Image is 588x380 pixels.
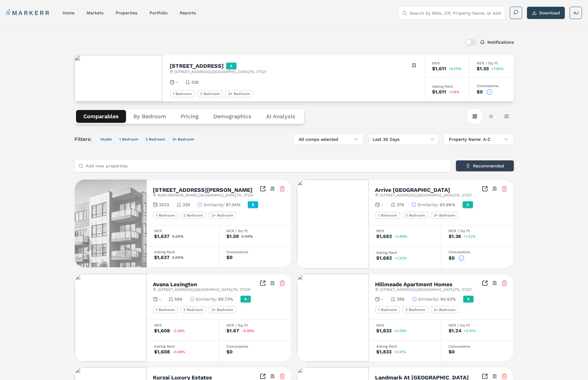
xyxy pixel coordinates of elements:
div: 1 Bedroom [375,212,400,219]
div: 3+ Bedroom [208,306,236,313]
a: Inspect Comparables [260,373,266,379]
div: $1,637 [154,234,170,239]
div: $0 [477,90,483,94]
div: NER / Sq Ft [226,323,284,327]
div: Concessions [226,250,284,254]
div: $1.24 [449,328,461,333]
span: AJ [573,10,579,16]
div: $1,608 [154,349,170,354]
span: 326 [191,79,199,85]
div: 1 Bedroom [153,212,178,219]
span: 89.72% [218,296,233,302]
div: NER [432,61,462,65]
span: [STREET_ADDRESS] , [GEOGRAPHIC_DATA] , TN , 37209 [158,287,250,292]
h2: Arrive [GEOGRAPHIC_DATA] [375,187,450,193]
div: 1 Bedroom [375,306,400,313]
div: $1,611 [432,66,446,71]
button: Download [527,7,565,19]
a: markets [87,10,103,15]
div: 2 Bedroom [197,90,223,97]
button: Studio [98,136,114,143]
a: properties [116,10,137,15]
div: $1.59 [226,234,239,239]
span: 379 [397,202,404,208]
button: Similarity:95.96% [411,202,455,208]
div: A [463,201,473,208]
span: 598 [175,296,182,302]
span: 0.00% [241,235,253,238]
span: Similarity : [196,296,217,302]
span: [STREET_ADDRESS] , [GEOGRAPHIC_DATA] , TN , 37221 [380,193,472,198]
input: Search by MSA, ZIP, Property Name, or Address [409,7,501,19]
span: -0.89% [172,350,185,354]
span: +2.26% [394,329,407,333]
div: NER / Sq Ft [449,323,506,327]
span: 90.62% [440,296,456,302]
div: $0 [226,349,233,354]
div: Asking Rent [376,251,434,254]
span: +2.41% [464,329,476,333]
button: Similarity:87.24% [197,202,240,208]
span: +1.22% [464,235,476,238]
button: Comparables [76,110,126,123]
div: $1,682 [376,256,392,261]
span: [STREET_ADDRESS] , [GEOGRAPHIC_DATA] , TN , 37221 [175,69,266,74]
span: -0.89% [242,329,254,333]
div: 3+ Bedroom [431,306,458,313]
span: - [381,296,383,302]
div: Asking Rent [154,250,211,254]
div: A [463,296,474,302]
div: NER [154,229,211,233]
div: $1,608 [154,328,170,333]
span: 0.00% [172,256,184,259]
span: Similarity : [204,202,225,208]
label: Notifications [487,40,514,44]
a: Inspect Comparables [260,280,266,286]
a: home [63,10,74,15]
span: 95.96% [440,202,455,208]
div: 2 Bedroom [180,212,206,219]
button: Recommended [456,160,514,171]
div: $0 [226,255,233,260]
button: Demographics [206,110,259,123]
span: 329 [182,202,190,208]
div: Concessions [477,84,507,88]
span: +1.22% [395,256,407,260]
div: Concessions [449,345,506,348]
span: Filters: [74,136,96,143]
span: 2023 [159,202,169,208]
span: Similarity : [417,202,438,208]
span: [STREET_ADDRESS] , [GEOGRAPHIC_DATA] , TN , 37221 [380,287,472,292]
span: -1.15% [449,90,460,94]
a: reports [180,10,196,15]
div: $1,637 [154,255,170,260]
a: Inspect Comparables [482,280,488,286]
div: 2 Bedroom [402,212,428,219]
button: AI Analysis [259,110,303,123]
div: A [226,63,236,69]
a: Portfolio [150,10,168,15]
button: Property Name: A-Z [444,134,514,145]
button: Similarity:89.72% [190,296,233,302]
h2: Hillmeade Apartment Homes [375,282,453,287]
div: B [248,201,258,208]
span: Similarity : [418,296,439,302]
div: NER / Sq Ft [449,229,506,233]
div: 3+ Bedroom [431,212,458,219]
span: 8200 [PERSON_NAME] , [GEOGRAPHIC_DATA] , TN , 37221 [158,193,254,198]
span: 87.24% [226,202,240,208]
div: $0 [449,349,455,354]
div: NER / Sq Ft [477,61,507,65]
button: Pricing [173,110,206,123]
button: Similarity:90.62% [412,296,456,302]
button: 1 Bedroom [117,136,141,143]
button: All comps selected [294,134,364,145]
div: $1,833 [376,349,391,354]
h2: Avana Lexington [153,282,197,287]
span: 288 [397,296,405,302]
div: $1,611 [432,90,446,94]
button: AJ [570,7,582,19]
div: 2 Bedroom [180,306,206,313]
span: - [159,296,161,302]
div: 3+ Bedroom [208,212,236,219]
